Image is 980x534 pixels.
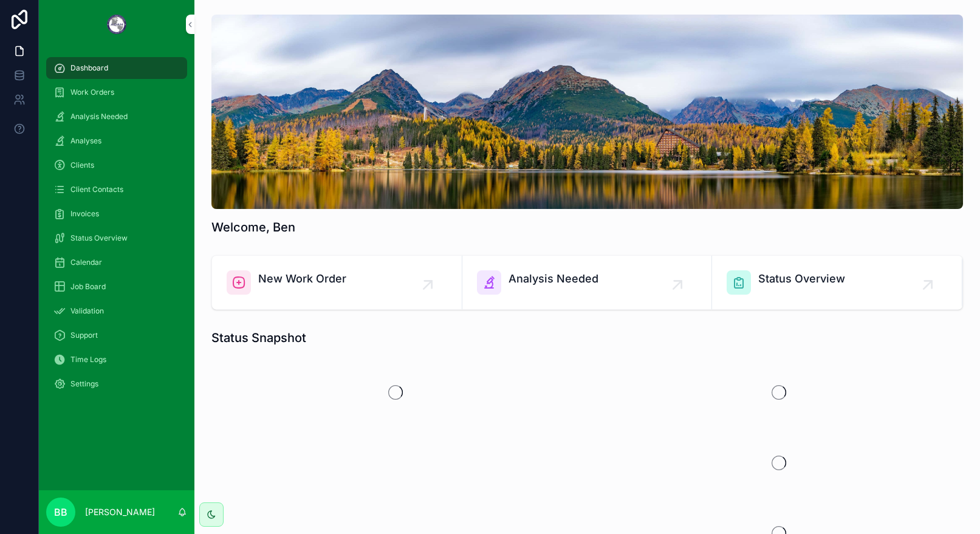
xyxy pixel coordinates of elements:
[70,185,123,194] span: Client Contacts
[46,57,187,79] a: Dashboard
[211,219,295,236] h1: Welcome, Ben
[85,506,155,518] p: [PERSON_NAME]
[46,252,187,273] a: Calendar
[70,136,101,146] span: Analyses
[46,349,187,371] a: Time Logs
[70,355,106,365] span: Time Logs
[70,282,106,292] span: Job Board
[70,379,98,389] span: Settings
[70,233,128,243] span: Status Overview
[70,63,108,73] span: Dashboard
[70,112,128,122] span: Analysis Needed
[70,209,99,219] span: Invoices
[39,49,194,411] div: scrollable content
[70,306,104,316] span: Validation
[46,81,187,103] a: Work Orders
[54,505,67,519] span: BB
[758,270,845,287] span: Status Overview
[46,324,187,346] a: Support
[70,330,98,340] span: Support
[46,276,187,298] a: Job Board
[70,160,94,170] span: Clients
[509,270,598,287] span: Analysis Needed
[211,329,306,346] h1: Status Snapshot
[46,106,187,128] a: Analysis Needed
[46,179,187,200] a: Client Contacts
[258,270,346,287] span: New Work Order
[212,256,462,309] a: New Work Order
[46,300,187,322] a: Validation
[107,15,126,34] img: App logo
[70,258,102,267] span: Calendar
[462,256,713,309] a: Analysis Needed
[46,373,187,395] a: Settings
[712,256,962,309] a: Status Overview
[46,130,187,152] a: Analyses
[70,87,114,97] span: Work Orders
[46,203,187,225] a: Invoices
[46,154,187,176] a: Clients
[46,227,187,249] a: Status Overview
